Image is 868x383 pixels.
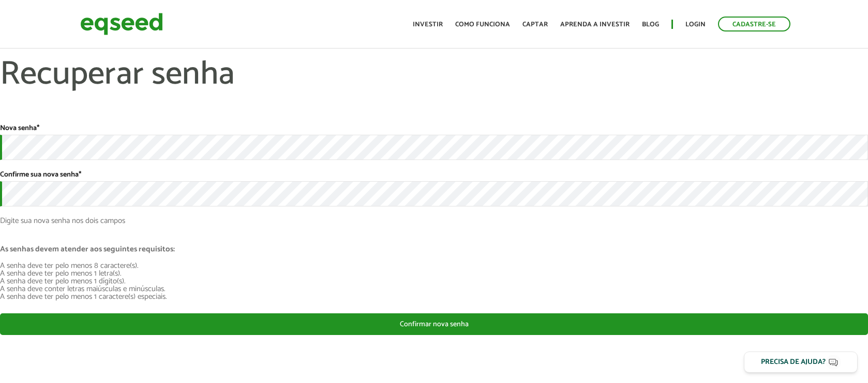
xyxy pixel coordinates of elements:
a: Blog [642,21,659,28]
a: Cadastre-se [718,17,790,31]
a: Login [685,21,706,28]
a: Captar [522,21,548,28]
img: EqSeed [80,10,163,38]
span: Este campo é obrigatório. [37,122,39,134]
a: Como funciona [455,21,510,28]
a: Investir [413,21,443,28]
span: Este campo é obrigatório. [79,169,81,181]
a: Aprenda a investir [560,21,630,28]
